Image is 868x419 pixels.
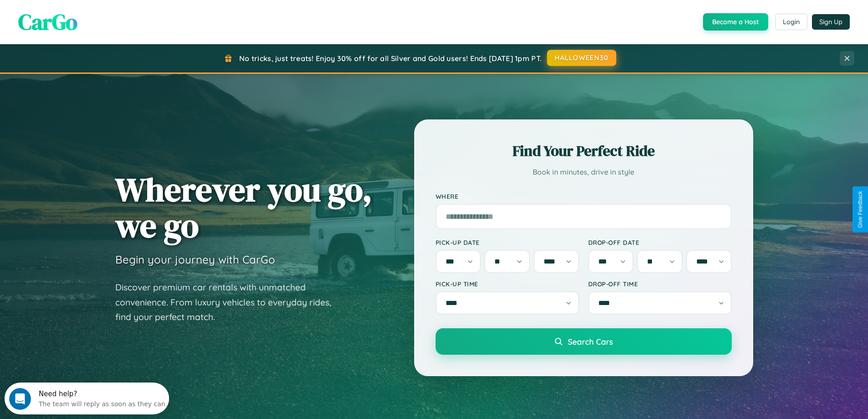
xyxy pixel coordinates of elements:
[436,238,579,246] label: Pick-up Date
[239,54,542,63] span: No tricks, just treats! Enjoy 30% off for all Silver and Gold users! Ends [DATE] 1pm PT.
[115,280,343,325] p: Discover premium car rentals with unmatched convenience. From luxury vehicles to everyday rides, ...
[568,336,613,347] span: Search Cars
[775,14,807,30] button: Login
[34,15,161,25] div: The team will reply as soon as they can
[857,191,863,228] div: Give Feedback
[436,280,579,288] label: Pick-up Time
[812,14,850,30] button: Sign Up
[115,171,372,243] h1: Wherever you go, we go
[436,328,732,355] button: Search Cars
[588,238,732,246] label: Drop-off Date
[115,253,275,266] h3: Begin your journey with CarGo
[703,13,768,31] button: Become a Host
[547,50,616,66] button: HALLOWEEN30
[436,141,732,161] h2: Find Your Perfect Ride
[9,388,31,410] iframe: Intercom live chat
[4,4,169,29] div: Open Intercom Messenger
[34,8,161,15] div: Need help?
[588,280,732,288] label: Drop-off Time
[18,7,77,37] span: CarGo
[436,166,732,179] p: Book in minutes, drive in style
[5,383,169,414] iframe: Intercom live chat discovery launcher
[436,192,732,200] label: Where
